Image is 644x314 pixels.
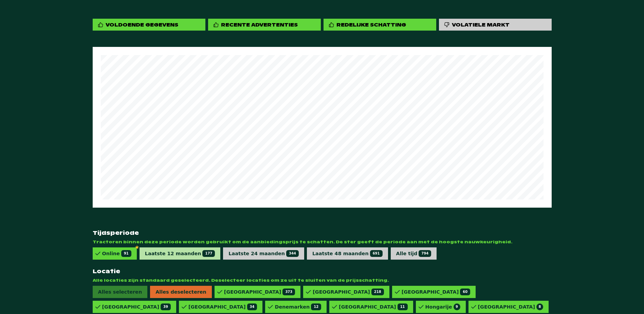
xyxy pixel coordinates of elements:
[282,289,295,295] span: 373
[275,303,321,310] div: Denemarken
[425,303,460,310] div: Hongarije
[106,21,178,28] div: Voldoende gegevens
[93,239,552,245] span: Tractoren binnen deze periode worden gebruikt om de aanbiedingsprijs te schatten. De ster geeft d...
[93,278,552,283] span: Alle locaties zijn standaard geselecteerd. Deselecteer locaties om ze uit te sluiten van de prijs...
[371,289,384,295] span: 218
[286,250,299,257] span: 344
[419,250,431,257] span: 794
[102,250,131,257] div: Online
[312,250,383,257] div: Laatste 48 maanden
[324,19,436,31] div: Redelijke schatting
[93,19,205,31] div: Voldoende gegevens
[93,268,552,275] strong: Locatie
[102,303,171,310] div: [GEOGRAPHIC_DATA]
[478,303,544,310] div: [GEOGRAPHIC_DATA]
[161,303,171,310] span: 39
[370,250,383,257] span: 691
[121,250,131,257] span: 91
[439,19,552,31] div: Volatiele markt
[336,21,406,28] div: Redelijke schatting
[402,289,470,295] div: [GEOGRAPHIC_DATA]
[93,286,148,298] span: Alles selecteren
[313,289,384,295] div: [GEOGRAPHIC_DATA]
[536,303,543,310] span: 8
[398,303,408,310] span: 11
[224,289,295,295] div: [GEOGRAPHIC_DATA]
[208,19,321,31] div: Recente advertenties
[452,21,510,28] div: Volatiele markt
[228,250,299,257] div: Laatste 24 maanden
[93,229,552,237] strong: Tijdsperiode
[339,303,407,310] div: [GEOGRAPHIC_DATA]
[188,303,257,310] div: [GEOGRAPHIC_DATA]
[454,303,460,310] span: 9
[221,21,298,28] div: Recente advertenties
[396,250,431,257] div: Alle tijd
[145,250,215,257] div: Laatste 12 maanden
[150,286,212,298] span: Alles deselecteren
[247,303,257,310] span: 34
[202,250,215,257] span: 177
[460,289,470,295] span: 60
[311,303,321,310] span: 12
